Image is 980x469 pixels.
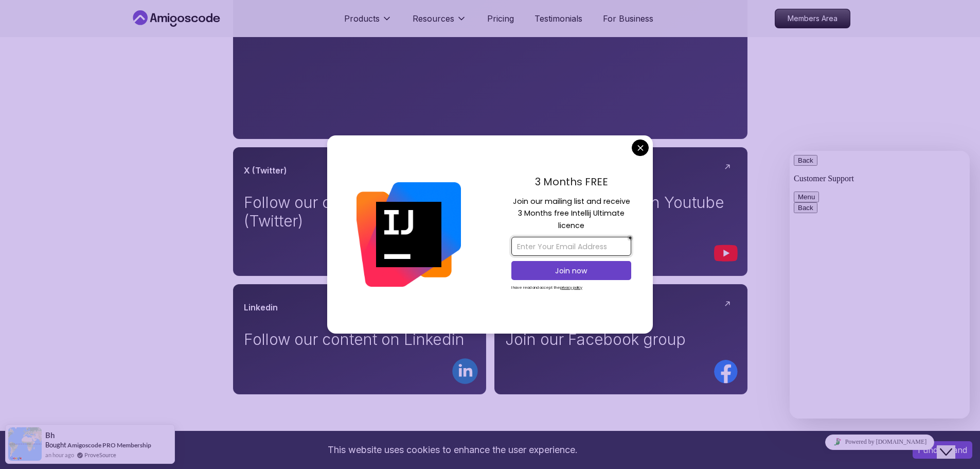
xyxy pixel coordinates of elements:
[494,284,747,394] a: FacebookJoin our Facebook group
[8,439,897,461] div: This website uses cookies to enhance the user experience.
[45,450,74,459] span: an hour ago
[84,450,116,459] a: ProveSource
[937,428,970,459] iframe: chat widget
[413,12,467,33] button: Resources
[790,151,970,419] iframe: chat widget
[344,12,380,25] p: Products
[487,12,514,25] a: Pricing
[8,427,42,461] img: provesource social proof notification image
[244,301,278,314] h3: Linkedin
[775,9,850,28] a: Members Area
[505,330,737,349] p: Join our Facebook group
[244,330,475,349] p: Follow our content on Linkedin
[45,431,55,440] span: bh
[233,147,486,276] a: X (Twitter)Follow our content on X (Twitter)
[233,284,486,394] a: LinkedinFollow our content on Linkedin
[775,9,850,28] p: Members Area
[45,441,66,449] span: Bought
[67,441,151,449] a: Amigoscode PRO Membership
[413,12,454,25] p: Resources
[244,164,287,177] h3: X (Twitter)
[244,193,475,230] p: Follow our content on X (Twitter)
[603,12,653,25] a: For Business
[534,12,582,25] a: Testimonials
[790,430,970,454] iframe: chat widget
[344,12,392,33] button: Products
